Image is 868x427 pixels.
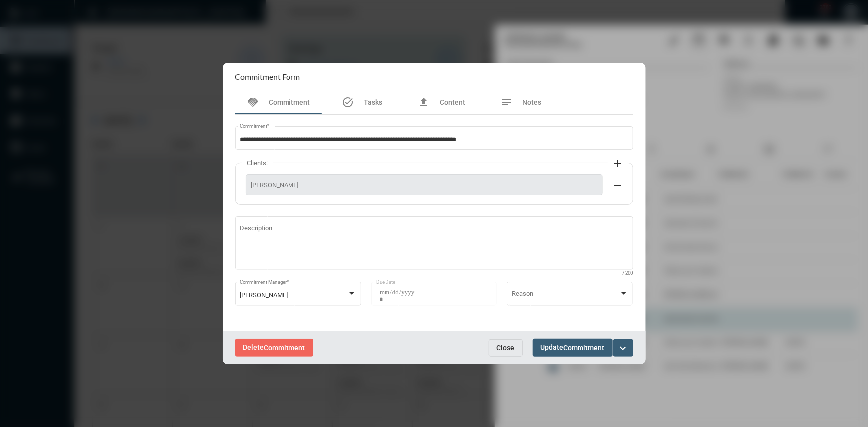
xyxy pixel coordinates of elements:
[418,96,430,108] mat-icon: file_upload
[342,96,354,108] mat-icon: task_alt
[612,179,624,191] mat-icon: remove
[364,98,382,106] span: Tasks
[497,344,515,352] span: Close
[264,344,305,352] span: Commitment
[617,342,629,354] mat-icon: expand_more
[242,159,273,167] label: Clients:
[533,339,613,357] button: UpdateCommitment
[251,181,597,189] span: [PERSON_NAME]
[564,344,605,352] span: Commitment
[240,291,288,299] span: [PERSON_NAME]
[501,96,513,108] mat-icon: notes
[440,98,465,106] span: Content
[243,343,305,351] span: Delete
[235,72,300,81] h2: Commitment Form
[523,98,542,106] span: Notes
[489,339,523,357] button: Close
[247,96,259,108] mat-icon: handshake
[623,271,633,276] mat-hint: / 200
[541,343,605,351] span: Update
[612,157,624,169] mat-icon: add
[269,98,310,106] span: Commitment
[235,339,313,357] button: DeleteCommitment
